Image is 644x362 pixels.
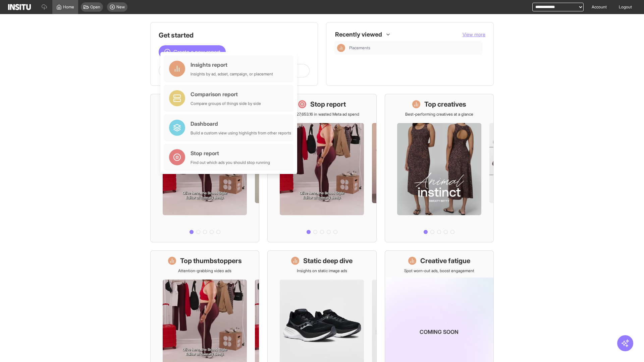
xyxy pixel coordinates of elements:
[349,45,370,51] span: Placements
[191,101,261,106] div: Compare groups of things side by side
[90,4,100,10] span: Open
[150,94,259,242] a: What's live nowSee all active ads instantly
[180,256,242,265] h1: Top thumbstoppers
[173,48,220,56] span: Create a new report
[191,90,261,98] div: Comparison report
[385,94,494,242] a: Top creativesBest-performing creatives at a glance
[191,160,270,165] div: Find out which ads you should stop running
[191,149,270,157] div: Stop report
[349,45,480,51] span: Placements
[116,4,125,10] span: New
[405,112,473,117] p: Best-performing creatives at a glance
[191,130,291,136] div: Build a custom view using highlights from other reports
[267,94,376,242] a: Stop reportSave £27,653.16 in wasted Meta ad spend
[8,4,31,10] img: Logo
[159,31,310,40] h1: Get started
[191,61,273,69] div: Insights report
[463,31,485,38] button: View more
[463,32,485,37] span: View more
[297,268,347,274] p: Insights on static image ads
[178,268,231,274] p: Attention-grabbing video ads
[284,112,359,117] p: Save £27,653.16 in wasted Meta ad spend
[191,71,273,77] div: Insights by ad, adset, campaign, or placement
[303,256,353,265] h1: Static deep dive
[63,4,74,10] span: Home
[191,120,291,128] div: Dashboard
[310,100,346,109] h1: Stop report
[424,100,466,109] h1: Top creatives
[337,44,345,52] div: Insights
[159,45,226,59] button: Create a new report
